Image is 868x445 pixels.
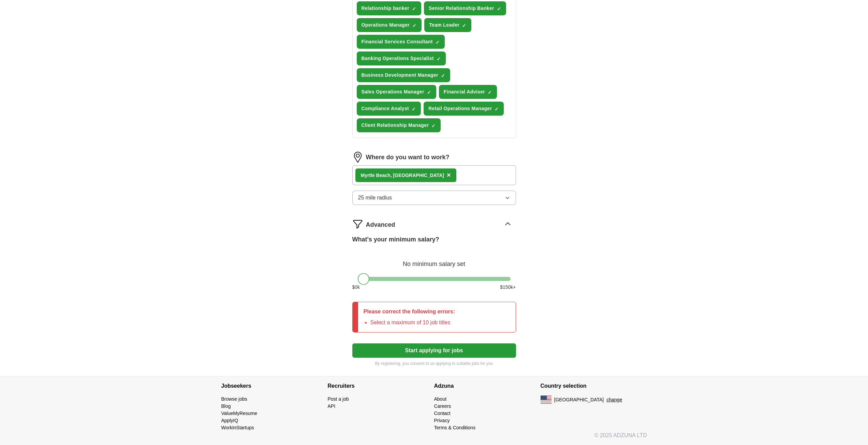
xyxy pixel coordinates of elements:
span: ✓ [441,73,445,78]
span: ✓ [412,6,416,12]
span: ✓ [412,23,416,28]
button: Retail Operations Manager✓ [424,102,504,116]
button: Operations Manager✓ [357,18,422,32]
label: What's your minimum salary? [352,235,439,244]
button: Financial Services Consultant✓ [357,35,445,49]
span: × [447,171,451,179]
span: 25 mile radius [358,194,392,202]
span: Senior Relationship Banker [429,5,494,12]
span: ✓ [488,90,492,95]
span: Sales Operations Manager [362,88,424,95]
a: Post a job [328,396,349,402]
span: Banking Operations Specialist [362,55,434,62]
label: Where do you want to work? [366,153,450,162]
div: ach, [GEOGRAPHIC_DATA] [361,172,444,179]
span: ✓ [437,56,441,62]
span: ✓ [462,23,466,28]
li: Select a maximum of 10 job titles [370,318,455,327]
span: Compliance Analyst [362,105,409,112]
button: change [606,396,622,403]
button: Sales Operations Manager✓ [357,85,436,99]
span: ✓ [436,40,440,45]
button: Senior Relationship Banker✓ [424,1,506,15]
img: filter [352,219,363,229]
img: US flag [541,396,551,404]
a: ApplyIQ [221,418,238,423]
span: Retail Operations Manager [428,105,492,112]
span: ✓ [427,90,431,95]
span: Relationship banker [362,5,409,12]
button: Start applying for jobs [352,343,516,358]
h4: Country selection [541,376,647,396]
button: Team Leader✓ [424,18,471,32]
span: Team Leader [429,21,459,29]
span: Financial Services Consultant [362,38,433,45]
span: [GEOGRAPHIC_DATA] [554,396,604,403]
a: Privacy [434,418,450,423]
span: ✓ [497,6,501,12]
p: By registering, you consent to us applying to suitable jobs for you [352,360,516,367]
span: $ 0 k [352,284,360,291]
a: Careers [434,403,451,409]
span: Business Development Manager [362,72,438,79]
p: Please correct the following errors: [364,308,455,316]
a: Browse jobs [221,396,247,402]
span: $ 150 k+ [500,284,516,291]
button: Relationship banker✓ [357,1,421,15]
div: No minimum salary set [352,252,516,269]
a: API [328,403,336,409]
span: Financial Adviser [444,88,485,95]
a: Blog [221,403,231,409]
img: location.png [352,152,363,163]
span: Client Relationship Manager [362,122,429,129]
button: × [447,170,451,180]
a: Terms & Conditions [434,425,475,430]
button: Financial Adviser✓ [439,85,497,99]
a: ValueMyResume [221,411,258,416]
button: Compliance Analyst✓ [357,102,421,116]
strong: Myrtle Be [361,173,382,178]
span: ✓ [495,106,499,112]
span: ✓ [412,106,416,112]
a: About [434,396,447,402]
button: Client Relationship Manager✓ [357,118,441,132]
a: Contact [434,411,451,416]
button: Banking Operations Specialist✓ [357,51,446,65]
span: Advanced [366,220,395,229]
span: ✓ [431,123,436,129]
a: WorkInStartups [221,425,254,430]
div: © 2025 ADZUNA LTD [216,431,652,445]
button: Business Development Manager✓ [357,68,450,82]
button: 25 mile radius [352,191,516,205]
span: Operations Manager [362,21,410,29]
